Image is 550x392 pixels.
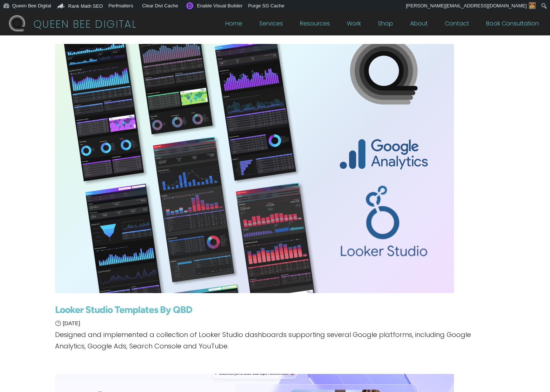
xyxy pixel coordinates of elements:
a: Services [259,21,283,29]
a: Work [347,21,361,29]
a: Home [225,21,242,29]
a: Contact [445,21,469,29]
span: [DATE] [55,319,80,327]
p: Designed and implemented a collection of Looker Studio dashboards supporting several Google platf... [55,329,495,352]
img: Looker Studio Templates By QBD [55,44,454,293]
a: Looker Studio Templates By QBD [55,304,192,316]
p: QUEEN BEE DIGITAL [33,19,137,30]
span: Rank Math SEO [68,3,103,9]
a: Resources [300,21,330,29]
a: About [410,21,428,29]
a: Shop [378,21,393,29]
img: QBD Logo [9,15,25,31]
a: Book Consultation [486,21,539,29]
